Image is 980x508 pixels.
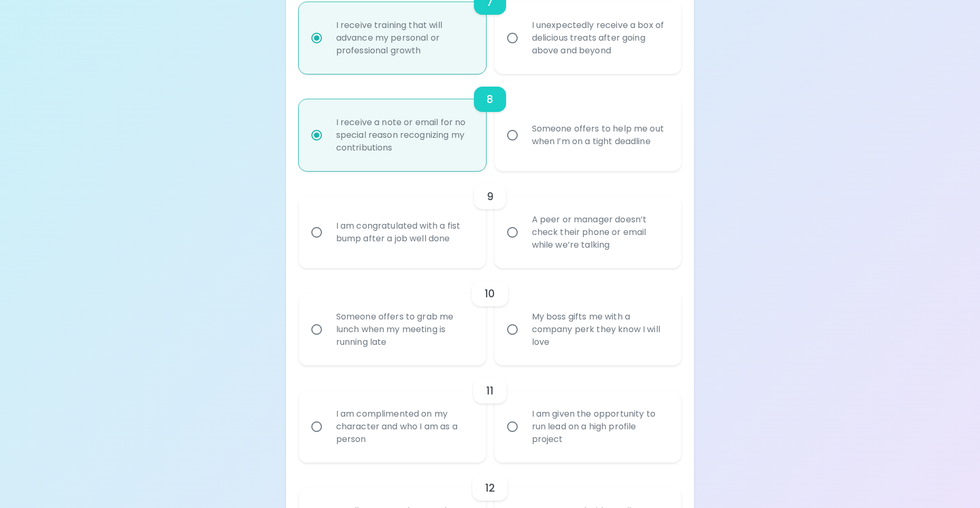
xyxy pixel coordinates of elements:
[328,207,480,258] div: I am congratulated with a fist bump after a job well done
[328,298,480,361] div: Someone offers to grab me lunch when my meeting is running late
[485,479,495,496] h6: 12
[299,171,682,268] div: choice-group-check
[484,285,495,302] h6: 10
[524,201,676,264] div: A peer or manager doesn’t check their phone or email while we’re talking
[524,6,676,70] div: I unexpectedly receive a box of delicious treats after going above and beyond
[328,395,480,458] div: I am complimented on my character and who I am as a person
[328,104,480,167] div: I receive a note or email for no special reason recognizing my contributions
[328,6,480,70] div: I receive training that will advance my personal or professional growth
[299,74,682,171] div: choice-group-check
[487,91,493,108] h6: 8
[487,188,493,205] h6: 9
[524,395,676,458] div: I am given the opportunity to run lead on a high profile project
[524,298,676,361] div: My boss gifts me with a company perk they know I will love
[524,110,676,161] div: Someone offers to help me out when I’m on a tight deadline
[299,268,682,365] div: choice-group-check
[486,382,493,399] h6: 11
[299,365,682,463] div: choice-group-check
